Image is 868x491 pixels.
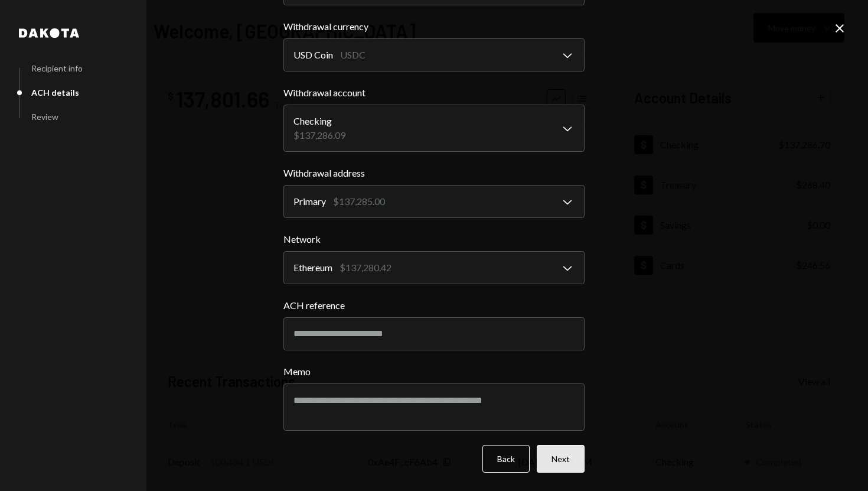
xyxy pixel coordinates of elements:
label: Withdrawal currency [283,19,585,34]
div: USDC [340,48,366,62]
div: $137,285.00 [333,194,385,209]
div: Review [31,112,58,122]
label: ACH reference [283,298,585,313]
div: Recipient info [31,63,83,73]
label: Memo [283,365,585,379]
div: $137,280.42 [340,261,391,275]
label: Withdrawal address [283,166,585,180]
button: Withdrawal address [283,185,585,218]
div: ACH details [31,87,79,97]
button: Network [283,251,585,284]
button: Next [537,445,585,473]
label: Withdrawal account [283,86,585,100]
button: Back [482,445,530,473]
button: Withdrawal account [283,105,585,152]
button: Withdrawal currency [283,38,585,71]
label: Network [283,232,585,246]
